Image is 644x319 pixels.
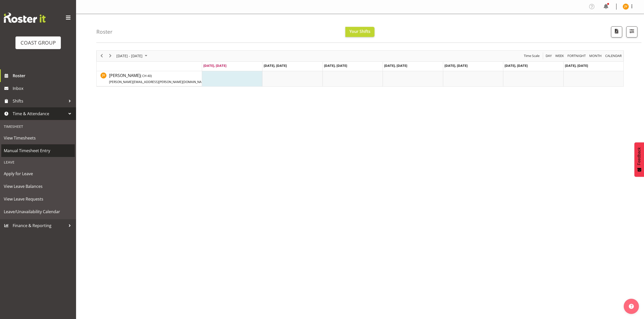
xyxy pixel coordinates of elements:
[107,53,114,59] button: Next
[116,53,143,59] span: [DATE] - [DATE]
[589,53,602,59] span: Month
[140,74,152,78] span: ( CH 40)
[545,53,552,59] span: Day
[98,53,105,59] button: Previous
[626,26,637,37] button: Filter Shifts
[444,63,468,68] span: [DATE], [DATE]
[1,193,75,205] a: View Leave Requests
[567,53,586,59] span: Fortnight
[96,50,624,87] div: Timeline Week of August 11, 2025
[565,63,588,68] span: [DATE], [DATE]
[106,51,115,61] div: next period
[349,29,370,34] span: Your Shifts
[4,13,46,23] img: Rosterit website logo
[1,167,75,180] a: Apply for Leave
[1,144,75,157] a: Manual Timesheet Entry
[1,121,75,132] div: Timesheet
[604,53,623,59] button: Month
[109,73,227,84] span: [PERSON_NAME]
[4,208,72,215] span: Leave/Unavailability Calendar
[109,72,227,85] a: [PERSON_NAME](CH 40)[PERSON_NAME][EMAIL_ADDRESS][PERSON_NAME][DOMAIN_NAME]
[523,53,540,59] span: Time Scale
[4,170,72,177] span: Apply for Leave
[555,53,564,59] span: Week
[264,63,287,68] span: [DATE], [DATE]
[202,71,623,86] table: Timeline Week of August 11, 2025
[4,183,72,190] span: View Leave Balances
[96,29,113,35] h4: Roster
[629,304,634,309] img: help-xxl-2.png
[97,71,202,86] td: Jorgelina Villar resource
[203,63,226,68] span: [DATE], [DATE]
[1,157,75,167] div: Leave
[1,180,75,193] a: View Leave Balances
[384,63,407,68] span: [DATE], [DATE]
[4,195,72,203] span: View Leave Requests
[97,51,106,61] div: previous period
[505,63,528,68] span: [DATE], [DATE]
[345,27,374,37] button: Your Shifts
[523,53,541,59] button: Time Scale
[13,222,66,229] span: Finance & Reporting
[634,142,644,177] button: Feedback - Show survey
[13,110,66,117] span: Time & Attendance
[1,132,75,144] a: View Timesheets
[13,97,66,105] span: Shifts
[13,85,74,92] span: Inbox
[13,72,74,79] span: Roster
[623,4,629,10] img: jorgelina-villar11067.jpg
[1,205,75,218] a: Leave/Unavailability Calendar
[545,53,553,59] button: Timeline Day
[567,53,587,59] button: Fortnight
[605,53,622,59] span: calendar
[554,53,565,59] button: Timeline Week
[21,39,56,47] div: COAST GROUP
[637,147,641,165] span: Feedback
[109,80,207,84] span: [PERSON_NAME][EMAIL_ADDRESS][PERSON_NAME][DOMAIN_NAME]
[588,53,603,59] button: Timeline Month
[324,63,347,68] span: [DATE], [DATE]
[116,53,150,59] button: August 2025
[611,26,622,37] button: Download a PDF of the roster according to the set date range.
[4,147,72,154] span: Manual Timesheet Entry
[4,134,72,142] span: View Timesheets
[115,51,150,61] div: August 11 - 17, 2025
